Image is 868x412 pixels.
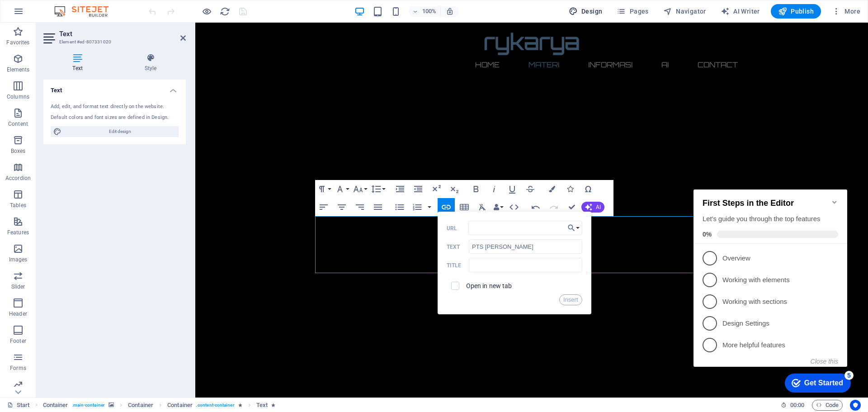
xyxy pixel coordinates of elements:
[781,400,805,411] h6: Session time
[392,180,409,198] button: Increase Indent
[790,400,804,411] span: 00 00
[596,204,601,210] span: AI
[13,38,148,47] div: Let's guide you through the top features
[33,142,141,152] p: Design Settings
[59,30,186,38] h2: Text
[771,4,821,19] button: Publish
[201,6,212,17] button: Click here to leave preview mode and continue editing
[4,93,157,114] li: Working with elements
[9,310,27,317] p: Header
[7,229,29,236] p: Features
[527,198,544,216] button: Undo (Ctrl+Z)
[447,225,468,232] label: URL
[543,180,561,198] button: Colors
[6,39,29,46] p: Favorites
[196,400,235,411] span: . content-container
[426,198,433,216] button: Ordered List
[4,71,157,93] li: Overview
[333,198,350,216] button: Align Center
[11,283,25,290] p: Slider
[563,198,580,216] button: Confirm (Ctrl+⏎)
[617,7,648,16] span: Pages
[351,198,368,216] button: Align Right
[446,180,463,198] button: Subscript
[832,7,860,16] span: More
[559,294,582,305] button: Insert
[108,403,114,407] i: This element contains a background
[721,7,760,16] span: AI Writer
[409,198,426,216] button: Ordered List
[220,6,230,17] i: Reload page
[581,202,604,213] button: AI
[52,6,120,17] img: Editor Logo
[7,400,30,411] a: Click to cancel selection. Double-click to open Pages
[51,103,179,111] div: Add, edit, and format text directly on the website.
[155,194,164,204] div: 5
[446,7,454,15] i: On resize automatically adjust zoom level to fit chosen device.
[660,4,710,19] button: Navigator
[569,7,603,16] span: Design
[33,99,141,109] p: Working with elements
[828,4,864,19] button: More
[504,180,521,198] button: Underline (Ctrl+U)
[141,22,148,29] div: Minimize checklist
[492,198,505,216] button: Data Bindings
[438,198,455,216] button: Insert Link
[7,93,29,100] p: Columns
[447,244,469,250] label: Text
[271,403,275,407] i: Element contains an animation
[10,202,26,209] p: Tables
[33,77,141,87] p: Overview
[467,180,485,198] button: Bold (Ctrl+B)
[409,6,441,17] button: 100%
[43,80,186,96] h4: Text
[613,4,652,19] button: Pages
[580,180,597,198] button: Special Characters
[43,400,68,411] span: Click to select. Double-click to edit
[8,120,28,128] p: Content
[4,158,157,180] li: More helpful features
[797,402,798,408] span: :
[11,147,26,155] p: Boxes
[410,180,427,198] button: Decrease Indent
[10,337,26,345] p: Footer
[505,198,523,216] button: HTML
[369,180,387,198] button: Line Height
[4,136,157,158] li: Design Settings
[4,114,157,136] li: Working with sections
[95,197,161,216] div: Get Started 5 items remaining, 0% complete
[315,180,332,198] button: Paragraph Format
[114,203,153,211] div: Get Started
[351,180,368,198] button: Font Size
[167,400,193,411] span: Click to select. Double-click to edit
[33,164,141,174] p: More helpful features
[428,180,445,198] button: Superscript
[219,6,230,17] button: reload
[115,53,186,72] h4: Style
[816,400,839,411] span: Code
[315,198,332,216] button: Align Left
[33,121,141,130] p: Working with sections
[121,181,148,189] button: Close this
[9,256,28,263] p: Images
[447,262,469,269] label: Title
[128,400,153,411] span: Click to select. Double-click to edit
[812,400,843,411] button: Code
[13,54,27,62] span: 0%
[5,175,31,182] p: Accordion
[391,198,408,216] button: Unordered List
[474,198,491,216] button: Clear Formatting
[13,22,148,32] h2: First Steps in the Editor
[486,180,503,198] button: Italic (Ctrl+I)
[369,198,387,216] button: Align Justify
[59,38,168,46] h3: Element #ed-807331020
[565,4,606,19] button: Design
[717,4,764,19] button: AI Writer
[778,7,814,16] span: Publish
[256,400,268,411] span: Click to select. Double-click to edit
[51,126,179,137] button: Edit design
[850,400,861,411] button: Usercentrics
[64,126,176,137] span: Edit design
[7,66,30,73] p: Elements
[238,403,242,407] i: Element contains an animation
